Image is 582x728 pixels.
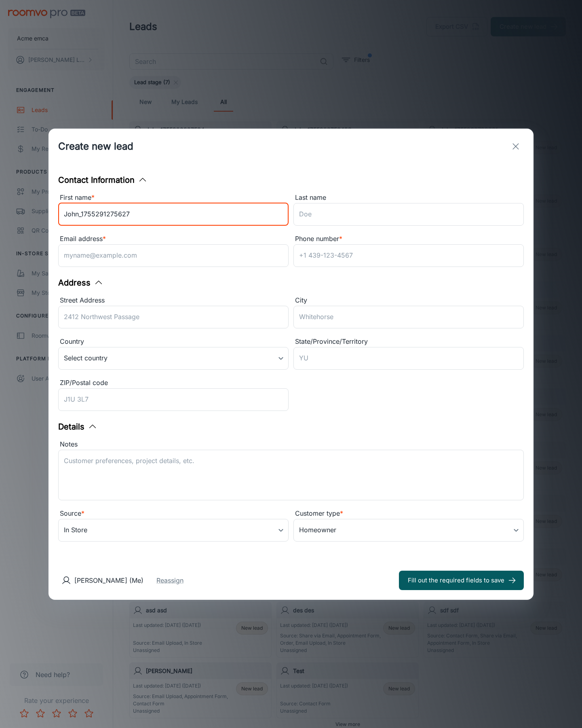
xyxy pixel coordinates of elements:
input: 2412 Northwest Passage [58,306,289,328]
h1: Create new lead [58,139,133,154]
div: Homeowner [293,519,524,542]
div: Last name [293,193,524,203]
input: Whitehorse [293,306,524,328]
div: Select country [58,347,289,370]
button: Fill out the required fields to save [399,571,524,590]
div: Street Address [58,295,289,306]
div: City [293,295,524,306]
button: Address [58,277,103,289]
button: exit [508,138,524,154]
input: YU [293,347,524,370]
div: In Store [58,519,289,542]
div: Source [58,508,289,519]
input: Doe [293,203,524,226]
input: myname@example.com [58,244,289,267]
div: State/Province/Territory [293,336,524,347]
input: J1U 3L7 [58,388,289,411]
button: Details [58,421,97,433]
div: Customer type [293,508,524,519]
div: First name [58,193,289,203]
input: +1 439-123-4567 [293,244,524,267]
button: Contact Information [58,174,148,186]
div: ZIP/Postal code [58,378,289,388]
button: Reassign [156,576,183,585]
div: Email address [58,234,289,244]
div: Country [58,336,289,347]
div: Notes [58,439,524,450]
input: John [58,203,289,226]
p: [PERSON_NAME] (Me) [74,576,143,585]
div: Phone number [293,234,524,244]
